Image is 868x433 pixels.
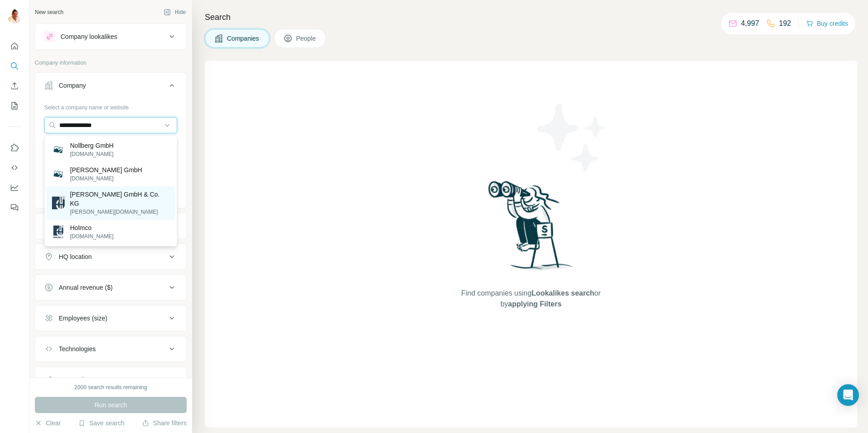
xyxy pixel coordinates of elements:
button: HQ location [35,246,186,268]
button: Dashboard [7,179,22,196]
img: Holmberg GmbH & Co. KG [52,197,65,209]
p: 192 [779,18,791,29]
h4: Search [205,11,857,24]
img: Holmco [52,226,65,238]
button: Search [7,58,22,74]
button: Keywords [35,369,186,391]
div: New search [35,8,63,16]
button: Employees (size) [35,307,186,329]
p: [PERSON_NAME] GmbH [70,165,142,174]
p: [DOMAIN_NAME] [70,232,113,240]
button: Use Surfe on LinkedIn [7,140,22,156]
p: Holmco [70,223,113,232]
button: Save search [78,419,124,428]
span: applying Filters [508,300,561,308]
img: Kolberg GmbH [52,168,65,180]
div: Annual revenue ($) [59,283,113,292]
button: Annual revenue ($) [35,277,186,298]
p: [PERSON_NAME][DOMAIN_NAME] [70,208,170,216]
button: Feedback [7,199,22,216]
span: Companies [227,34,260,43]
div: Technologies [59,344,96,353]
img: Avatar [7,9,22,24]
span: Find companies using or by [458,288,603,310]
button: Share filters [142,419,187,428]
p: 4,997 [741,18,759,29]
button: My lists [7,98,22,114]
p: Company information [35,59,187,67]
button: Enrich CSV [7,78,22,94]
button: Use Surfe API [7,160,22,176]
div: Open Intercom Messenger [837,384,859,406]
button: Technologies [35,338,186,360]
img: Surfe Illustration - Stars [531,97,613,178]
div: Company lookalikes [61,32,117,41]
div: Select a company name or website [44,100,177,112]
button: Clear [35,419,61,428]
div: Keywords [59,375,86,384]
img: Nollberg GmbH [52,143,65,156]
button: Buy credits [806,17,848,30]
div: Employees (size) [59,314,107,323]
p: [DOMAIN_NAME] [70,150,113,158]
img: Surfe Illustration - Woman searching with binoculars [484,179,578,279]
button: Industry [35,215,186,237]
div: 2000 search results remaining [75,383,147,391]
button: Quick start [7,38,22,54]
div: HQ location [59,252,92,261]
button: Company [35,75,186,100]
span: People [296,34,317,43]
p: [DOMAIN_NAME] [70,174,142,183]
button: Hide [157,5,192,19]
button: Company lookalikes [35,26,186,47]
div: Company [59,81,86,90]
span: Lookalikes search [532,289,594,297]
p: Nollberg GmbH [70,141,113,150]
p: [PERSON_NAME] GmbH & Co. KG [70,190,170,208]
